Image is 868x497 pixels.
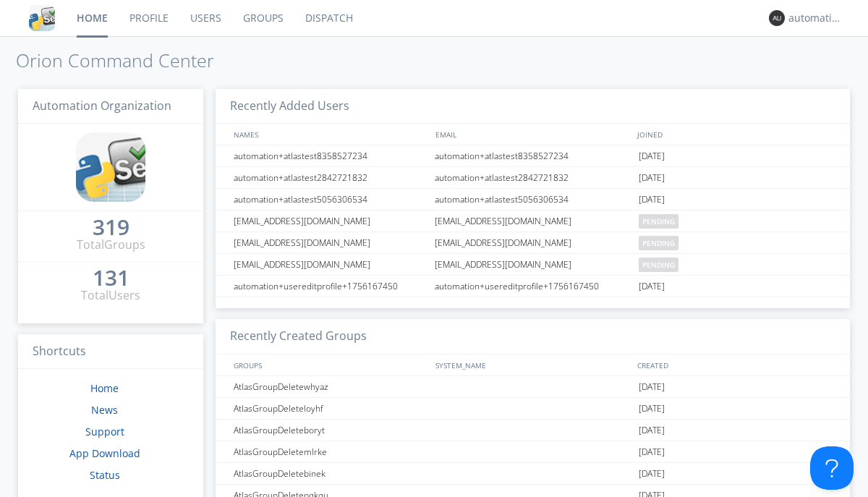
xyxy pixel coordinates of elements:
[230,232,430,253] div: [EMAIL_ADDRESS][DOMAIN_NAME]
[90,468,120,482] a: Status
[639,214,678,229] span: pending
[216,167,850,189] a: automation+atlastest2842721832automation+atlastest2842721832[DATE]
[431,167,635,188] div: automation+atlastest2842721832
[33,98,171,114] span: Automation Organization
[93,220,129,234] div: 319
[230,398,430,419] div: AtlasGroupDeleteloyhf
[431,232,635,253] div: [EMAIL_ADDRESS][DOMAIN_NAME]
[639,463,665,485] span: [DATE]
[29,5,55,31] img: cddb5a64eb264b2086981ab96f4c1ba7
[431,145,635,166] div: automation+atlastest8358527234
[93,271,129,285] div: 131
[77,237,145,253] div: Total Groups
[639,441,665,463] span: [DATE]
[230,441,430,462] div: AtlasGroupDeletemlrke
[634,354,836,375] div: CREATED
[634,124,836,145] div: JOINED
[431,276,635,297] div: automation+usereditprofile+1756167450
[639,258,678,272] span: pending
[81,287,140,304] div: Total Users
[639,420,665,441] span: [DATE]
[216,398,850,420] a: AtlasGroupDeleteloyhf[DATE]
[639,167,665,189] span: [DATE]
[216,254,850,276] a: [EMAIL_ADDRESS][DOMAIN_NAME][EMAIL_ADDRESS][DOMAIN_NAME]pending
[93,220,129,237] a: 319
[216,189,850,211] a: automation+atlastest5056306534automation+atlastest5056306534[DATE]
[230,376,430,397] div: AtlasGroupDeletewhyaz
[230,124,428,145] div: NAMES
[216,420,850,441] a: AtlasGroupDeleteboryt[DATE]
[216,319,850,354] h3: Recently Created Groups
[431,211,635,231] div: [EMAIL_ADDRESS][DOMAIN_NAME]
[230,463,430,484] div: AtlasGroupDeletebinek
[216,232,850,254] a: [EMAIL_ADDRESS][DOMAIN_NAME][EMAIL_ADDRESS][DOMAIN_NAME]pending
[810,446,854,490] iframe: Toggle Customer Support
[216,276,850,297] a: automation+usereditprofile+1756167450automation+usereditprofile+1756167450[DATE]
[431,254,635,275] div: [EMAIL_ADDRESS][DOMAIN_NAME]
[216,463,850,485] a: AtlasGroupDeletebinek[DATE]
[432,124,634,145] div: EMAIL
[230,276,430,297] div: automation+usereditprofile+1756167450
[230,167,430,188] div: automation+atlastest2842721832
[639,398,665,420] span: [DATE]
[230,420,430,441] div: AtlasGroupDeleteboryt
[216,89,850,124] h3: Recently Added Users
[85,425,124,438] a: Support
[216,376,850,398] a: AtlasGroupDeletewhyaz[DATE]
[788,11,843,25] div: automation+atlas0004
[639,189,665,211] span: [DATE]
[69,446,140,460] a: App Download
[90,381,119,395] a: Home
[230,254,430,275] div: [EMAIL_ADDRESS][DOMAIN_NAME]
[432,354,634,375] div: SYSTEM_NAME
[18,334,203,370] h3: Shortcuts
[639,145,665,167] span: [DATE]
[639,236,678,250] span: pending
[230,145,430,166] div: automation+atlastest8358527234
[216,441,850,463] a: AtlasGroupDeletemlrke[DATE]
[639,276,665,297] span: [DATE]
[230,189,430,210] div: automation+atlastest5056306534
[93,271,129,287] a: 131
[216,211,850,232] a: [EMAIL_ADDRESS][DOMAIN_NAME][EMAIL_ADDRESS][DOMAIN_NAME]pending
[230,354,428,375] div: GROUPS
[431,189,635,210] div: automation+atlastest5056306534
[76,132,145,202] img: cddb5a64eb264b2086981ab96f4c1ba7
[230,211,430,231] div: [EMAIL_ADDRESS][DOMAIN_NAME]
[91,403,118,417] a: News
[769,10,785,26] img: 373638.png
[216,145,850,167] a: automation+atlastest8358527234automation+atlastest8358527234[DATE]
[639,376,665,398] span: [DATE]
